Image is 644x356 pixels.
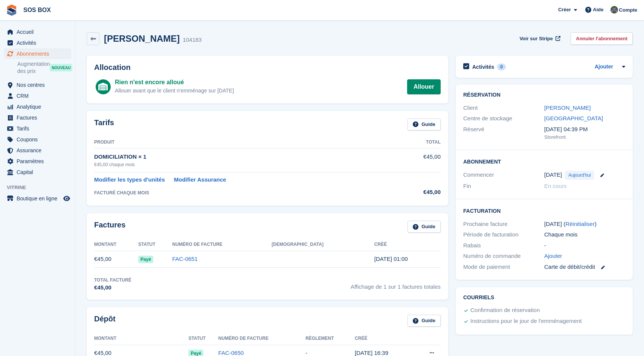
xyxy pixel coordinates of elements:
time: 2025-08-28 14:39:22 UTC [355,350,388,356]
span: Paramètres [17,156,62,167]
div: €45,00 [400,188,441,197]
a: menu [4,38,71,48]
div: Storefront [544,133,625,141]
img: ALEXANDRE SOUBIRA [610,6,618,14]
div: €45,00 chaque mois [94,161,400,168]
div: Centre de stockage [463,114,544,123]
span: En cours [544,183,566,189]
a: menu [4,91,71,101]
a: menu [4,167,71,177]
span: Augmentation des prix [17,61,50,75]
div: Allouer avant que le client n'emménage sur [DATE] [115,87,234,95]
a: Ajouter [544,252,562,261]
div: Prochaine facture [463,220,544,229]
span: Coupons [17,134,62,145]
h2: Factures [94,221,125,233]
div: Confirmation de réservation [470,306,540,315]
a: [GEOGRAPHIC_DATA] [544,115,603,121]
span: Abonnements [17,48,62,59]
th: Créé [374,239,441,251]
div: Instructions pour le jour de l'emménagement [470,317,582,326]
div: Rien n'est encore alloué [115,78,234,87]
h2: Activités [472,64,494,70]
span: Accueil [17,27,62,37]
a: menu [4,112,71,123]
a: menu [4,145,71,156]
span: Analytique [17,101,62,112]
td: €45,00 [400,148,441,172]
span: Nos centres [17,80,62,90]
div: Numéro de commande [463,252,544,261]
div: Rabais [463,241,544,250]
h2: Abonnement [463,158,625,165]
div: FACTURÉ CHAQUE MOIS [94,189,400,196]
span: Activités [17,38,62,48]
div: Période de facturation [463,230,544,239]
div: Réservé [463,125,544,141]
th: Montant [94,333,188,345]
a: Allouer [407,79,441,94]
span: Aujourd'hui [565,171,594,180]
th: Créé [355,333,413,345]
h2: Tarifs [94,118,114,131]
a: Annuler l'abonnement [571,32,633,45]
a: menu [4,48,71,59]
a: FAC-0650 [218,350,244,356]
th: [DEMOGRAPHIC_DATA] [272,239,374,251]
a: Augmentation des prix NOUVEAU [17,60,71,75]
th: Total [400,136,441,148]
span: Voir sur Stripe [519,35,553,42]
a: Guide [407,118,441,131]
a: Boutique d'aperçu [62,194,71,203]
th: Statut [138,239,172,251]
span: Compte [619,6,637,14]
div: 0 [497,64,506,70]
span: Assurance [17,145,62,156]
a: Modifier les types d'unités [94,176,165,184]
span: Affichage de 1 sur 1 factures totales [351,277,441,292]
th: Numéro de facture [218,333,306,345]
div: - [544,241,625,250]
a: menu [4,193,71,204]
span: Capital [17,167,62,177]
a: menu [4,101,71,112]
h2: Réservation [463,92,625,98]
th: Règlement [305,333,355,345]
span: Payé [138,256,153,263]
a: menu [4,27,71,37]
time: 2025-08-28 23:00:00 UTC [544,171,562,179]
a: Voir sur Stripe [516,32,562,45]
a: menu [4,156,71,167]
img: stora-icon-8386f47178a22dfd0bd8f6a31ec36ba5ce8667c1dd55bd0f319d3a0aa187defe.svg [6,5,17,16]
div: 104183 [183,36,201,44]
span: Boutique en ligne [17,193,62,204]
span: Factures [17,112,62,123]
h2: Allocation [94,63,441,72]
td: €45,00 [94,251,138,268]
a: FAC-0651 [172,256,198,262]
time: 2025-08-28 23:00:36 UTC [374,256,408,262]
h2: [PERSON_NAME] [104,33,180,44]
span: Aide [593,6,603,14]
span: Tarifs [17,123,62,134]
a: Modifier Assurance [174,176,226,184]
a: Guide [407,221,441,233]
span: Vitrine [7,184,75,191]
a: Réinitialiser [565,221,595,227]
div: NOUVEAU [50,64,72,71]
a: menu [4,80,71,90]
th: Produit [94,136,400,148]
h2: Facturation [463,207,625,214]
div: [DATE] 04:39 PM [544,125,625,134]
div: Commencer [463,171,544,180]
a: Guide [407,315,441,327]
th: Statut [188,333,218,345]
span: Créer [558,6,571,14]
span: CRM [17,91,62,101]
th: Montant [94,239,138,251]
div: Mode de paiement [463,263,544,271]
a: SOS BOX [20,4,54,16]
div: Client [463,104,544,112]
a: [PERSON_NAME] [544,105,591,111]
h2: Courriels [463,295,625,301]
